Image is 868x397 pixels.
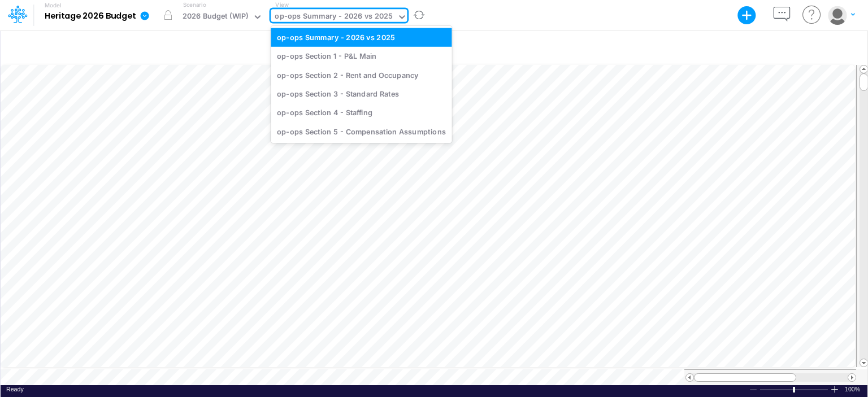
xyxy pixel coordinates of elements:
div: Zoom [759,385,830,394]
div: Zoom In [830,385,839,394]
div: Zoom [793,387,795,392]
div: op-ops Section 1 - P&L Main [271,47,452,66]
div: op-ops Section 2 - Rent and Occupancy [271,66,452,84]
div: Zoom level [845,385,862,394]
div: op-ops Section 4 - Staffing [271,103,452,122]
label: Model [45,2,62,9]
div: Zoom Out [749,386,758,394]
div: 2026 Budget (WIP) [183,11,249,24]
label: Scenario [183,1,206,9]
div: In Ready mode [6,385,24,394]
b: Heritage 2026 Budget [45,11,136,21]
span: Ready [6,386,24,392]
div: op-ops Summary - 2026 vs 2025 [275,11,393,24]
div: op-ops Section 5 - Compensation Assumptions [271,122,452,141]
div: op-ops Section 3 - Standard Rates [271,84,452,103]
span: 100% [845,385,862,394]
label: View [275,1,288,9]
div: op-ops Summary - 2026 vs 2025 [271,28,452,46]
